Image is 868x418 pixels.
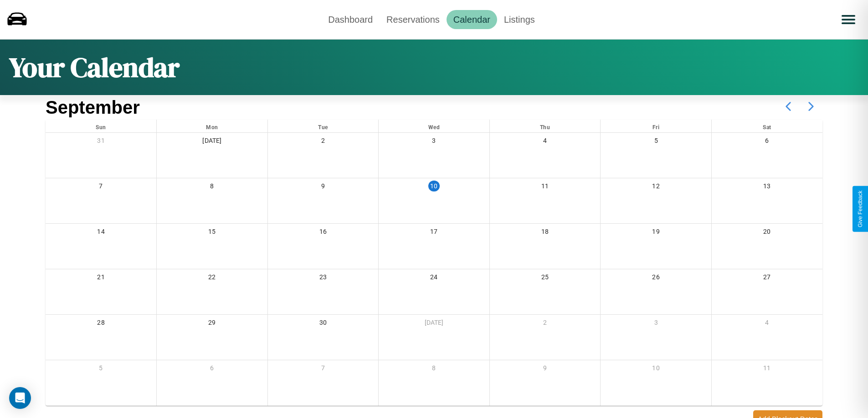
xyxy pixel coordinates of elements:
div: 11 [490,178,601,197]
div: 16 [268,224,379,242]
div: 10 [601,360,711,379]
button: Open menu [836,7,861,32]
div: Fri [601,120,711,132]
h2: September [46,97,140,118]
div: 8 [379,360,489,379]
div: Open Intercom Messenger [9,387,31,409]
div: Sun [46,120,156,132]
div: 25 [490,269,601,288]
div: 6 [712,133,822,151]
a: Listings [497,10,542,29]
div: 2 [268,133,379,151]
div: 28 [46,315,156,333]
a: Reservations [380,10,447,29]
div: 31 [46,133,156,151]
div: 5 [601,133,711,151]
div: 18 [490,224,601,242]
div: 17 [379,224,489,242]
div: [DATE] [157,133,267,151]
div: 15 [157,224,267,242]
div: 5 [46,360,156,379]
div: 3 [379,133,489,151]
div: 7 [268,360,379,379]
div: 19 [601,224,711,242]
div: 20 [712,224,822,242]
div: 12 [601,178,711,197]
div: 9 [268,178,379,197]
div: 4 [490,133,601,151]
div: 30 [268,315,379,333]
div: 11 [712,360,822,379]
div: 26 [601,269,711,288]
div: Sat [712,120,822,132]
a: Dashboard [321,10,380,29]
div: 29 [157,315,267,333]
div: 2 [490,315,601,333]
div: 4 [712,315,822,333]
div: 27 [712,269,822,288]
div: 14 [46,224,156,242]
div: 24 [379,269,489,288]
div: Thu [490,120,601,132]
div: 3 [601,315,711,333]
div: 6 [157,360,267,379]
div: 9 [490,360,601,379]
div: 22 [157,269,267,288]
div: Tue [268,120,379,132]
div: Give Feedback [857,191,863,227]
div: 13 [712,178,822,197]
div: Mon [157,120,267,132]
div: 7 [46,178,156,197]
h1: Your Calendar [9,49,180,86]
div: Wed [379,120,489,132]
div: [DATE] [379,315,489,333]
a: Calendar [447,10,497,29]
div: 23 [268,269,379,288]
div: 21 [46,269,156,288]
div: 8 [157,178,267,197]
div: 10 [428,181,439,191]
